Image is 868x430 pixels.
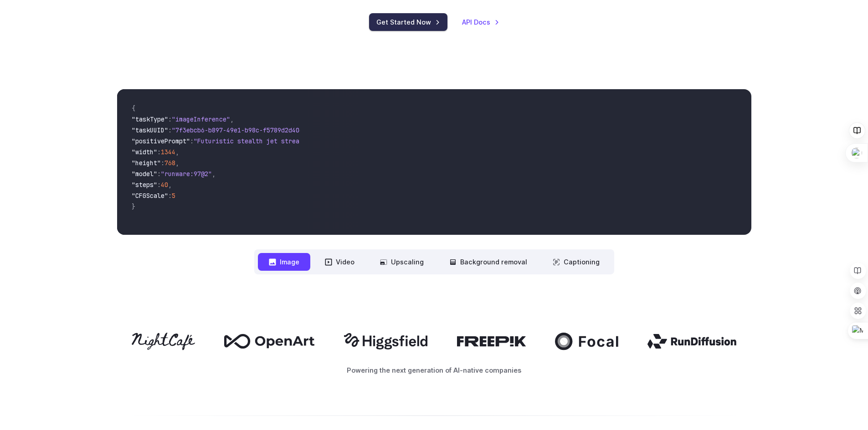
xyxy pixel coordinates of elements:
[117,365,751,375] p: Powering the next generation of AI-native companies
[194,137,525,145] span: "Futuristic stealth jet streaking through a neon-lit cityscape with glowing purple exhaust"
[369,253,435,271] button: Upscaling
[157,148,161,156] span: :
[132,126,168,134] span: "taskUUID"
[230,115,234,123] span: ,
[172,126,310,134] span: "7f3ebcb6-b897-49e1-b98c-f5789d2d40d7"
[161,148,175,156] span: 1344
[132,159,161,167] span: "height"
[132,202,135,211] span: }
[132,192,168,200] span: "CFGScale"
[132,181,157,189] span: "steps"
[438,253,538,271] button: Background removal
[161,159,164,167] span: :
[132,115,168,123] span: "taskType"
[168,181,172,189] span: ,
[190,137,194,145] span: :
[161,170,212,178] span: "runware:97@2"
[172,115,230,123] span: "imageInference"
[157,181,161,189] span: :
[212,170,216,178] span: ,
[542,253,611,271] button: Captioning
[161,181,168,189] span: 40
[369,13,447,31] a: Get Started Now
[175,148,179,156] span: ,
[132,170,157,178] span: "model"
[168,115,172,123] span: :
[168,126,172,134] span: :
[258,253,310,271] button: Image
[157,170,161,178] span: :
[175,159,179,167] span: ,
[314,253,365,271] button: Video
[164,159,175,167] span: 768
[172,192,175,200] span: 5
[168,192,172,200] span: :
[132,148,157,156] span: "width"
[132,104,135,112] span: {
[462,17,499,27] a: API Docs
[132,137,190,145] span: "positivePrompt"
